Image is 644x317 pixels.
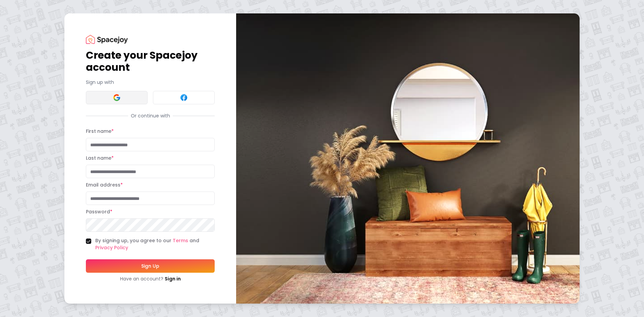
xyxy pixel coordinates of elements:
label: First name [86,128,114,135]
label: Email address [86,181,123,188]
img: Google signin [113,94,121,102]
label: Password [86,208,112,215]
a: Privacy Policy [95,244,128,251]
label: Last name [86,155,114,161]
button: Sign Up [86,259,215,273]
img: Facebook signin [180,94,188,102]
h1: Create your Spacejoy account [86,49,215,73]
img: banner [236,13,580,304]
img: Spacejoy Logo [86,35,128,44]
a: Sign in [165,275,181,282]
label: By signing up, you agree to our and [95,237,215,251]
span: Or continue with [128,112,173,119]
div: Have an account? [86,275,215,282]
a: Terms [173,237,188,244]
p: Sign up with [86,79,215,86]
